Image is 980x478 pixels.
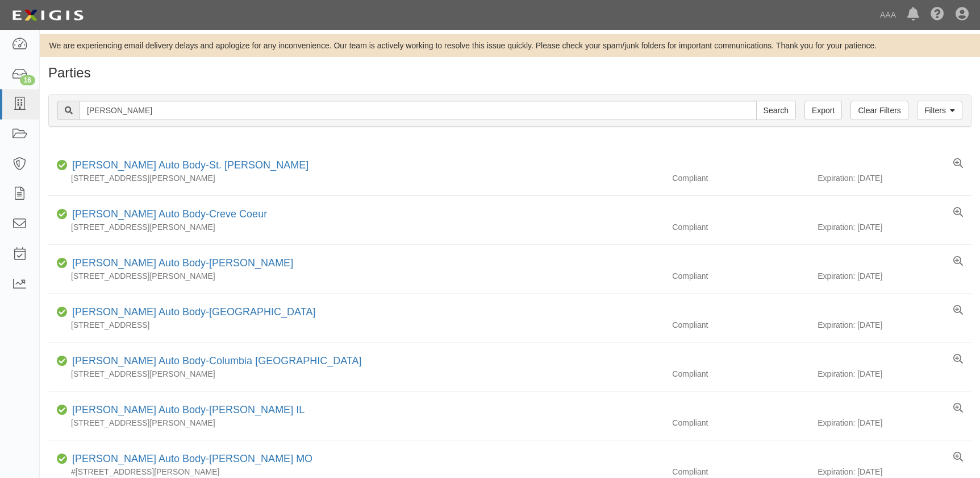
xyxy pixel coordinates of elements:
[48,270,664,282] div: [STREET_ADDRESS][PERSON_NAME]
[9,5,87,26] img: logo-5460c22ac91f19d4615b14bd174203de0afe785f0fc80cf4dbbc73dc1793850b.png
[72,257,293,269] a: [PERSON_NAME] Auto Body-[PERSON_NAME]
[72,355,362,366] a: [PERSON_NAME] Auto Body-Columbia [GEOGRAPHIC_DATA]
[57,308,68,316] i: Compliant
[48,172,664,184] div: [STREET_ADDRESS][PERSON_NAME]
[57,406,68,414] i: Compliant
[48,417,664,428] div: [STREET_ADDRESS][PERSON_NAME]
[818,466,971,477] div: Expiration: [DATE]
[953,256,963,267] a: View results summary
[804,101,842,120] a: Export
[72,404,305,415] a: [PERSON_NAME] Auto Body-[PERSON_NAME] IL
[72,159,308,171] a: [PERSON_NAME] Auto Body-St. [PERSON_NAME]
[68,158,308,173] div: Schaefer Auto Body-St. Peters
[57,455,68,463] i: Compliant
[818,319,971,331] div: Expiration: [DATE]
[72,208,267,220] a: [PERSON_NAME] Auto Body-Creve Coeur
[57,357,68,365] i: Compliant
[931,8,944,22] i: Help Center - Complianz
[818,368,971,380] div: Expiration: [DATE]
[48,221,664,233] div: [STREET_ADDRESS][PERSON_NAME]
[953,354,963,365] a: View results summary
[664,270,818,282] div: Compliant
[874,3,902,26] a: AAA
[818,172,971,184] div: Expiration: [DATE]
[20,75,35,85] div: 16
[664,466,818,477] div: Compliant
[80,101,757,120] input: Search
[68,305,315,320] div: Schaefer Auto Body-South County
[953,452,963,463] a: View results summary
[818,270,971,282] div: Expiration: [DATE]
[953,158,963,170] a: View results summary
[48,65,971,80] h1: Parties
[953,207,963,219] a: View results summary
[57,259,68,267] i: Compliant
[72,306,315,318] a: [PERSON_NAME] Auto Body-[GEOGRAPHIC_DATA]
[72,453,312,464] a: [PERSON_NAME] Auto Body-[PERSON_NAME] MO
[664,368,818,380] div: Compliant
[953,305,963,316] a: View results summary
[953,403,963,414] a: View results summary
[818,417,971,428] div: Expiration: [DATE]
[664,417,818,428] div: Compliant
[68,256,293,271] div: Schaefer Auto Body-Fenton
[68,452,312,467] div: Schaefer Auto Body-O'Fallon MO
[57,211,68,219] i: Compliant
[664,319,818,331] div: Compliant
[818,221,971,233] div: Expiration: [DATE]
[68,207,267,222] div: Schaefer Auto Body-Creve Coeur
[48,319,664,331] div: [STREET_ADDRESS]
[40,40,980,51] div: We are experiencing email delivery delays and apologize for any inconvenience. Our team is active...
[68,354,362,369] div: Schaefer Auto Body-Columbia MO
[68,403,305,418] div: Schaefer Auto Body-O'Fallon IL
[664,221,818,233] div: Compliant
[756,101,796,120] input: Search
[57,162,68,170] i: Compliant
[917,101,962,120] a: Filters
[48,466,664,477] div: #[STREET_ADDRESS][PERSON_NAME]
[850,101,908,120] a: Clear Filters
[664,172,818,184] div: Compliant
[48,368,664,380] div: [STREET_ADDRESS][PERSON_NAME]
